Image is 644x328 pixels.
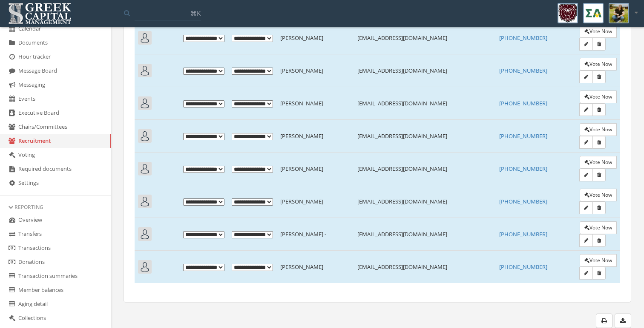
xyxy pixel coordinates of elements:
[580,58,617,71] button: Vote Now
[354,251,496,283] td: [EMAIL_ADDRESS][DOMAIN_NAME]
[277,185,354,218] td: [PERSON_NAME]
[499,34,547,42] a: [PHONE_NUMBER]
[277,153,354,185] td: [PERSON_NAME]
[499,67,547,74] a: [PHONE_NUMBER]
[580,90,617,103] button: Vote Now
[9,204,102,211] div: Reporting
[354,87,496,120] td: [EMAIL_ADDRESS][DOMAIN_NAME]
[580,123,617,136] button: Vote Now
[354,54,496,87] td: [EMAIL_ADDRESS][DOMAIN_NAME]
[277,22,354,54] td: [PERSON_NAME]
[580,189,617,201] button: Vote Now
[499,198,547,205] a: [PHONE_NUMBER]
[499,230,547,238] a: [PHONE_NUMBER]
[277,120,354,153] td: [PERSON_NAME]
[499,165,547,172] a: [PHONE_NUMBER]
[354,218,496,251] td: [EMAIL_ADDRESS][DOMAIN_NAME]
[580,221,617,234] button: Vote Now
[580,254,617,267] button: Vote Now
[499,132,547,140] a: [PHONE_NUMBER]
[277,87,354,120] td: [PERSON_NAME]
[190,9,201,17] span: ⌘K
[277,54,354,87] td: [PERSON_NAME]
[580,156,617,169] button: Vote Now
[499,263,547,271] a: [PHONE_NUMBER]
[277,218,354,251] td: [PERSON_NAME] -
[354,153,496,185] td: [EMAIL_ADDRESS][DOMAIN_NAME]
[580,25,617,38] button: Vote Now
[277,251,354,283] td: [PERSON_NAME]
[499,99,547,107] a: [PHONE_NUMBER]
[354,120,496,153] td: [EMAIL_ADDRESS][DOMAIN_NAME]
[354,22,496,54] td: [EMAIL_ADDRESS][DOMAIN_NAME]
[354,185,496,218] td: [EMAIL_ADDRESS][DOMAIN_NAME]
